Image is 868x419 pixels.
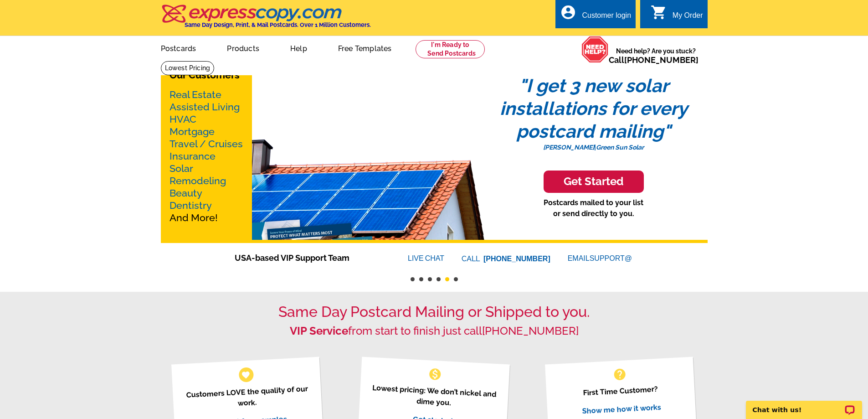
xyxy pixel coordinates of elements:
[146,37,211,58] a: Postcards
[241,370,251,379] span: favorite
[480,143,708,152] p: |
[428,367,442,382] span: monetization_on
[544,197,643,219] p: Postcards mailed to your list or send directly to you.
[169,88,243,224] p: And More!
[290,324,348,337] strong: VIP Service
[411,277,415,281] button: 1 of 6
[624,55,699,65] a: [PHONE_NUMBER]
[568,254,633,262] a: EMAILSUPPORT@
[428,277,432,281] button: 3 of 6
[500,75,688,142] em: "I get 3 new solar installations for every postcard mailing"
[324,37,406,58] a: Free Templates
[183,383,312,412] p: Customers LOVE the quality of our work.
[185,21,371,28] h4: Same Day Design, Print, & Mail Postcards. Over 1 Million Customers.
[582,403,661,415] a: Show me how it works
[276,37,322,58] a: Help
[582,11,631,24] div: Customer login
[482,324,579,337] a: [PHONE_NUMBER]
[462,253,481,264] font: CALL
[556,382,685,400] p: First Time Customer?
[419,277,423,281] button: 2 of 6
[161,303,708,321] h1: Same Day Postcard Mailing or Shipped to you.
[740,390,868,419] iframe: LiveChat chat widget
[235,252,380,264] span: USA-based VIP Support Team
[560,10,631,21] a: account_circle Customer login
[169,187,202,199] a: Beauty
[169,175,226,186] a: Remodeling
[408,253,425,264] font: LIVE
[169,150,216,162] a: Insurance
[651,4,667,21] i: shopping_cart
[480,171,708,193] a: Get Started
[560,4,576,21] i: account_circle
[169,101,240,113] a: Assisted Living
[483,255,550,263] a: [PHONE_NUMBER]
[408,254,444,262] a: LIVECHAT
[454,277,458,281] button: 6 of 6
[169,126,215,137] a: Mortgage
[543,144,594,151] em: [PERSON_NAME]
[370,382,498,411] p: Lowest pricing: We don’t nickel and dime you.
[555,175,632,188] h3: Get Started
[169,138,243,150] a: Travel / Cruises
[212,37,274,58] a: Products
[169,200,212,211] a: Dentistry
[169,89,221,100] a: Real Estate
[651,10,703,21] a: shopping_cart My Order
[590,253,633,264] font: SUPPORT@
[609,55,699,65] span: Call
[581,36,609,63] img: help
[169,114,196,125] a: HVAC
[161,11,371,28] a: Same Day Design, Print, & Mail Postcards. Over 1 Million Customers.
[437,277,441,281] button: 4 of 6
[596,144,644,151] em: Green Sun Solar
[673,11,703,24] div: My Order
[169,163,193,174] a: Solar
[612,367,627,382] span: help
[445,277,449,281] button: 5 of 6
[609,47,703,65] span: Need help? Are you stuck?
[161,325,708,338] h2: from start to finish just call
